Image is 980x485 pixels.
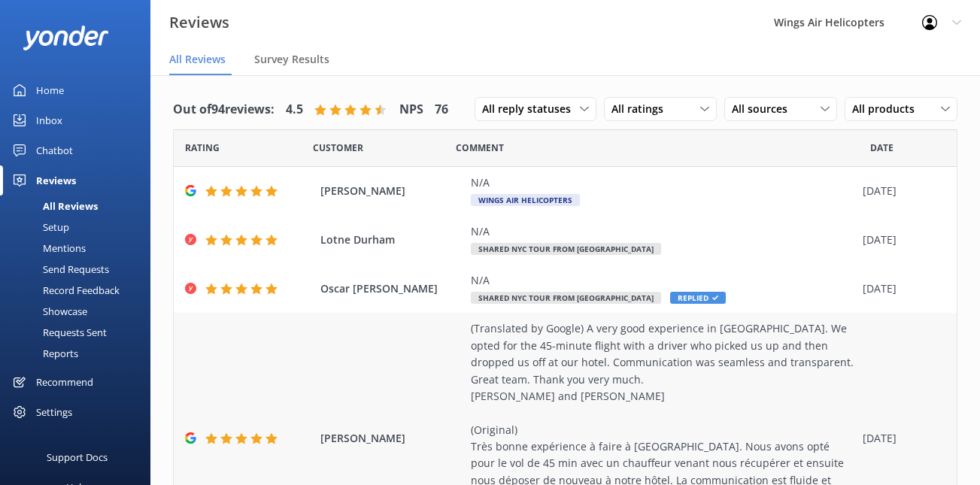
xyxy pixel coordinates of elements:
[9,322,150,343] a: Requests Sent
[863,232,938,248] div: [DATE]
[286,100,303,120] h4: 4.5
[870,141,894,155] span: Date
[313,141,363,155] span: Date
[47,442,108,472] div: Support Docs
[471,223,855,240] div: N/A
[23,26,109,50] img: yonder-white-logo.png
[9,259,109,280] div: Send Requests
[9,238,150,259] a: Mentions
[320,430,463,447] span: [PERSON_NAME]
[9,301,87,322] div: Showcase
[9,280,150,301] a: Record Feedback
[9,238,86,259] div: Mentions
[254,52,329,67] span: Survey Results
[36,397,72,427] div: Settings
[9,301,150,322] a: Showcase
[36,105,62,135] div: Inbox
[169,11,229,35] h3: Reviews
[399,100,423,120] h4: NPS
[732,101,796,117] span: All sources
[471,292,661,304] span: Shared NYC Tour from [GEOGRAPHIC_DATA]
[852,101,924,117] span: All products
[9,217,150,238] a: Setup
[9,343,150,364] a: Reports
[36,165,76,196] div: Reviews
[471,194,580,206] span: Wings Air Helicopters
[482,101,580,117] span: All reply statuses
[320,232,463,248] span: Lotne Durham
[435,100,448,120] h4: 76
[670,292,726,304] span: Replied
[320,183,463,199] span: [PERSON_NAME]
[611,101,672,117] span: All ratings
[9,259,150,280] a: Send Requests
[471,174,855,191] div: N/A
[9,196,150,217] a: All Reviews
[185,141,220,155] span: Date
[471,243,661,255] span: Shared NYC Tour from [GEOGRAPHIC_DATA]
[9,280,120,301] div: Record Feedback
[36,75,64,105] div: Home
[36,367,93,397] div: Recommend
[456,141,504,155] span: Question
[863,183,938,199] div: [DATE]
[9,196,98,217] div: All Reviews
[471,272,855,289] div: N/A
[863,430,938,447] div: [DATE]
[9,343,78,364] div: Reports
[169,52,226,67] span: All Reviews
[320,280,463,297] span: Oscar [PERSON_NAME]
[36,135,73,165] div: Chatbot
[863,280,938,297] div: [DATE]
[173,100,275,120] h4: Out of 94 reviews:
[9,322,107,343] div: Requests Sent
[9,217,69,238] div: Setup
